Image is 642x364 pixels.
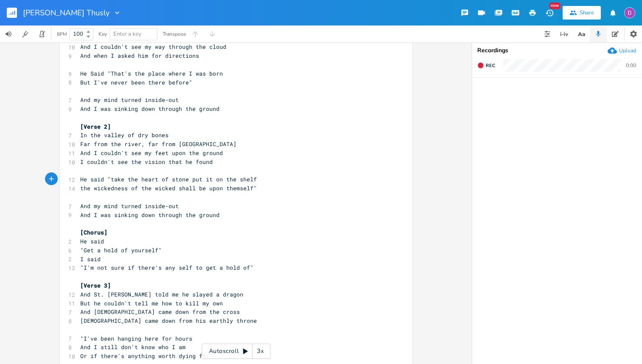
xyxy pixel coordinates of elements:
[580,9,594,17] div: Share
[163,31,186,37] div: Transpose
[80,255,101,263] span: I said
[80,335,192,342] span: "I've been hanging here for hours
[624,7,635,18] img: Dylan
[563,6,601,20] button: Share
[541,5,558,20] button: New
[80,70,223,77] span: He Said "That's the place where I was born
[80,246,162,254] span: "Get a hold of yourself"
[80,299,223,307] span: But he couldn't tell me how to kill my own
[80,282,111,289] span: [Verse 3]
[80,140,237,148] span: Far from the river, far from [GEOGRAPHIC_DATA]
[626,63,636,68] div: 0:00
[253,344,268,359] div: 3x
[80,96,179,104] span: And my mind turned inside-out
[80,308,240,316] span: And [DEMOGRAPHIC_DATA] came down from the cross
[202,344,270,359] div: Autoscroll
[57,32,67,37] div: BPM
[80,264,253,271] span: "I'm not sure if there's any self to get a hold of"
[619,47,636,54] div: Upload
[80,291,243,298] span: And St. [PERSON_NAME] told me he slayed a dragon
[80,158,213,166] span: I couldn't see the vision that he found
[80,52,199,59] span: And when I asked him for directions
[80,123,111,130] span: [Verse 2]
[80,105,220,113] span: And I was sinking down through the ground
[80,149,223,157] span: And I couldn't see my feet upon the ground
[80,131,169,139] span: In the valley of dry bones
[80,184,257,192] span: the wickedness of the wicked shall be upon themself"
[80,343,186,351] span: And I still don't know who I am
[80,211,220,219] span: And I was sinking down through the ground
[80,202,179,210] span: And my mind turned inside-out
[80,79,192,86] span: But I've never been there before"
[80,43,226,51] span: And I couldn't see my way through the cloud
[80,229,107,236] span: [Chorus]
[486,62,495,69] span: Rec
[113,30,141,38] span: Enter a key
[80,237,104,245] span: He said
[80,317,257,324] span: [DEMOGRAPHIC_DATA] came down from his earthly throne
[80,352,213,360] span: Or if there's anything worth dying for"
[23,9,110,17] span: [PERSON_NAME] Thusly
[474,59,498,72] button: Rec
[608,46,636,55] button: Upload
[477,48,637,54] div: Recordings
[80,175,257,183] span: He said "take the heart of stone put it on the shelf
[549,3,560,9] div: New
[99,31,107,37] div: Key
